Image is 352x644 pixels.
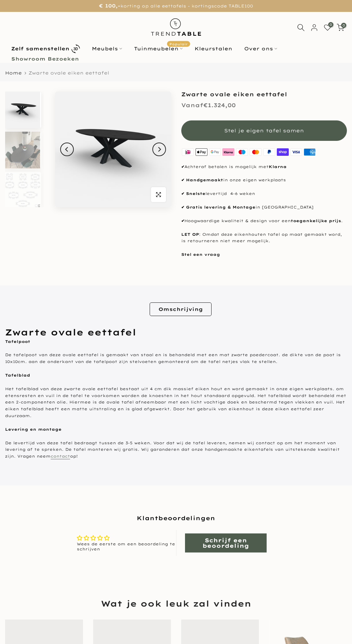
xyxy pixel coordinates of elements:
[5,386,347,419] p: Het tafelblad van deze zwarte ovale eettafel bestaat uit 4 cm dik massief eiken hout en word gema...
[224,128,304,134] span: Stel je eigen tafel samen
[181,148,195,157] img: ideal
[5,352,347,365] p: De tafelpoot van deze ovale eettafel is gemaakt van staal en is behandeld met een mat zwarte poed...
[249,148,263,157] img: master
[181,120,347,141] button: Stel je eigen tafel samen
[11,46,69,51] b: Zelf samenstellen
[11,56,79,61] b: Showroom Bezoeken
[9,2,343,10] p: korting op alle eettafels - kortingscode TABLE100
[341,23,346,28] span: 0
[328,22,333,27] span: 0
[181,218,347,225] p: Hoogwaardige kwaliteit & design voor een .
[235,148,249,157] img: maestro
[60,143,74,156] button: Previous
[303,148,317,157] img: american express
[262,148,276,157] img: paypal
[324,24,331,31] a: 0
[291,218,341,223] strong: toegankelijke prijs
[181,92,347,97] h1: Zwarte ovale eiken eettafel
[186,178,223,182] strong: Handgemaakt
[186,191,205,196] strong: Snelste
[181,205,184,210] strong: ✔
[5,373,30,378] strong: Tafelblad
[181,191,347,197] p: levertijd 4-6 weken
[181,100,236,110] div: €1.324,00
[167,41,190,47] span: Populair
[5,427,62,432] strong: Levering en montage
[181,252,220,257] a: Stel een vraag
[5,440,347,460] p: De levertijd van deze tafel bedraagt tussen de 3-5 weken. Voor dat wij de tafel leveren, nemen wi...
[181,164,347,170] p: Achteraf betalen is mogelijk met
[181,232,199,237] strong: LET OP
[1,609,35,643] iframe: toggle-frame
[195,148,208,157] img: apple pay
[185,533,267,552] a: Schrijf een beoordeling
[86,45,128,53] a: Meubels
[181,178,184,182] strong: ✔
[77,542,176,552] div: Wees de eerste om een beoordeling te schrijven
[99,3,120,9] strong: € 100,-
[5,339,30,344] strong: Tafelpoot
[5,55,85,63] a: Showroom Bezoeken
[181,231,347,245] p: : Omdat deze eikenhouten tafel op maat gemaakt word, is retourneren niet meer mogelijk.
[181,204,347,211] p: in [GEOGRAPHIC_DATA]
[101,598,251,609] span: Wat je ook leuk zal vinden
[188,45,238,53] a: Kleurstalen
[5,43,86,55] a: Zelf samenstellen
[51,454,70,459] a: contact
[181,218,184,223] strong: ✔
[29,70,109,76] span: Zwarte ovale eiken eettafel
[5,71,22,75] a: Home
[238,45,283,53] a: Over ons
[150,302,212,316] a: Omschrijving
[152,143,166,156] button: Next
[128,45,188,53] a: TuinmeubelenPopulair
[208,148,222,157] img: google pay
[181,164,184,169] strong: ✔
[181,102,203,109] span: Vanaf
[222,148,235,157] img: klarna
[276,148,289,157] img: shopify pay
[269,164,287,169] strong: Klarna
[289,148,303,157] img: visa
[146,12,206,42] img: trend-table
[186,205,255,210] strong: Gratis levering & Montage
[337,24,344,31] a: 0
[11,514,341,522] h2: Klantbeoordelingen
[181,191,184,196] strong: ✔
[5,326,347,338] h2: Zwarte ovale eettafel
[181,177,347,184] p: in onze eigen werkplaats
